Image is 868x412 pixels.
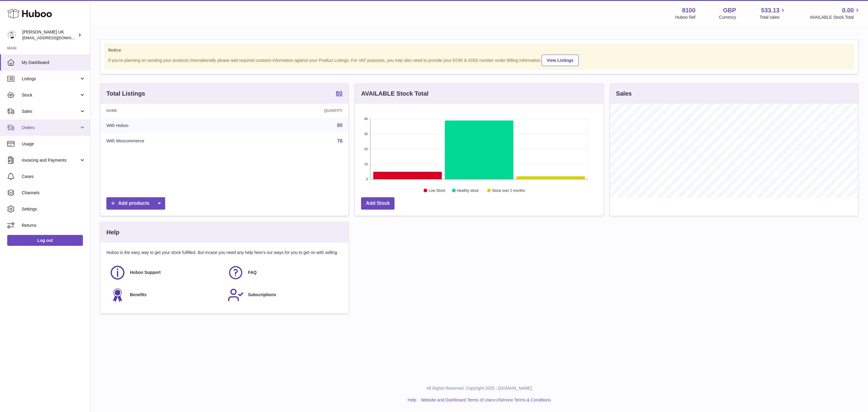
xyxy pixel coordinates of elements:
[364,132,368,136] text: 30
[759,6,786,20] a: 533.13 Total sales
[130,270,161,275] span: Huboo Support
[22,174,86,179] span: Cases
[337,138,343,144] a: 76
[22,92,79,98] span: Stock
[361,197,395,210] a: Add Stock
[95,385,863,391] p: All Rights Reserved. Copyright 2025 - [DOMAIN_NAME]
[810,6,861,20] a: 0.00 AVAILABLE Stock Total
[22,157,79,163] span: Invoicing and Payments
[759,14,786,20] span: Total sales
[108,47,850,53] strong: Notice
[254,104,348,118] th: Quantity
[429,189,445,193] text: Low Stock
[336,90,342,96] strong: 80
[675,14,696,20] div: Huboo Ref
[100,133,254,149] td: With Woocommerce
[336,90,342,97] a: 80
[723,6,736,14] strong: GBP
[248,292,276,298] span: Subscriptions
[761,6,779,14] span: 533.13
[248,270,257,275] span: FAQ
[106,197,165,210] a: Add products
[130,292,146,298] span: Benefits
[499,398,551,402] a: Service Terms & Conditions
[22,60,86,65] span: My Dashboard
[22,35,89,40] span: [EMAIL_ADDRESS][DOMAIN_NAME]
[106,228,119,236] h3: Help
[364,162,368,166] text: 10
[457,189,479,193] text: Healthy stock
[366,177,368,181] text: 0
[408,398,417,402] a: Help
[100,104,254,118] th: Name
[22,206,86,212] span: Settings
[419,397,551,403] li: and
[100,118,254,133] td: With Huboo
[109,287,222,303] a: Benefits
[542,55,579,66] a: View Listings
[810,14,861,20] span: AVAILABLE Stock Total
[106,90,145,98] h3: Total Listings
[22,76,79,82] span: Listings
[719,14,736,20] div: Currency
[22,223,86,228] span: Returns
[842,6,854,14] span: 0.00
[7,235,83,246] a: Log out
[337,123,343,128] a: 80
[22,125,79,131] span: Orders
[364,117,368,121] text: 40
[616,90,632,98] h3: Sales
[364,147,368,151] text: 20
[108,54,850,66] div: If you're planning on sending your products internationally please add required customs informati...
[22,29,77,41] div: [PERSON_NAME] UK
[106,250,342,255] p: Huboo is the easy way to get your stock fulfilled. But incase you need any help here's our ways f...
[7,30,16,40] img: internalAdmin-8100@internal.huboo.com
[361,90,428,98] h3: AVAILABLE Stock Total
[421,398,492,402] a: Website and Dashboard Terms of Use
[228,265,340,281] a: FAQ
[22,190,86,196] span: Channels
[228,287,340,303] a: Subscriptions
[492,189,525,193] text: Stock over 2 months
[22,141,86,147] span: Usage
[682,6,696,14] strong: 8100
[109,265,222,281] a: Huboo Support
[22,109,79,114] span: Sales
